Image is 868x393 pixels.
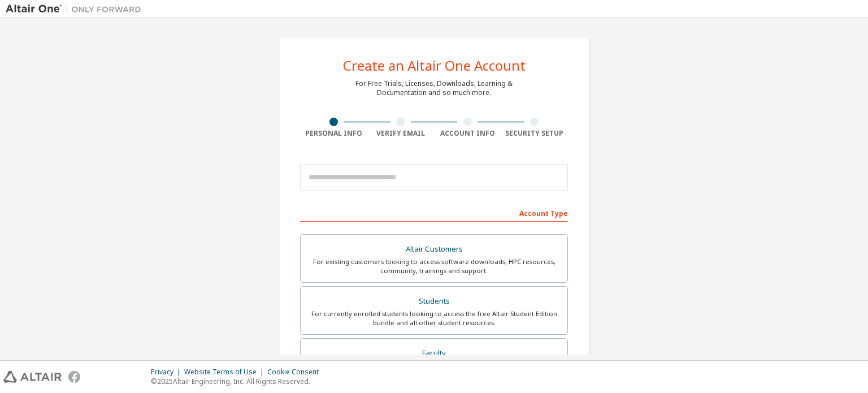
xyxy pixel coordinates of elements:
[501,129,568,138] div: Security Setup
[68,371,80,383] img: facebook.svg
[307,241,561,257] div: Altair Customers
[307,309,561,327] div: For currently enrolled students looking to access the free Altair Student Edition bundle and all ...
[300,204,568,222] div: Account Type
[184,368,267,377] div: Website Terms of Use
[307,257,561,275] div: For existing customers looking to access software downloads, HPC resources, community, trainings ...
[434,129,501,138] div: Account Info
[151,377,325,386] p: © 2025 Altair Engineering, Inc. All Rights Reserved.
[6,3,147,15] img: Altair One
[151,368,184,377] div: Privacy
[355,79,513,97] div: For Free Trials, Licenses, Downloads, Learning & Documentation and so much more.
[307,346,561,361] div: Faculty
[307,293,561,309] div: Students
[3,371,62,383] img: altair_logo.svg
[367,129,435,138] div: Verify Email
[267,368,325,377] div: Cookie Consent
[300,129,367,138] div: Personal Info
[343,59,526,72] div: Create an Altair One Account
